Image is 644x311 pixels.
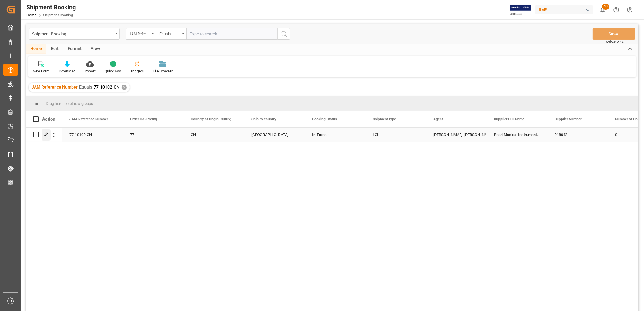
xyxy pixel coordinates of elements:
button: open menu [156,28,186,40]
span: Supplier Number [555,117,582,121]
div: Shipment Booking [32,30,113,37]
div: Format [63,44,86,54]
div: Home [26,44,46,54]
div: 218042 [547,128,608,142]
div: Action [42,116,55,122]
div: [PERSON_NAME]. [PERSON_NAME] [433,128,479,142]
div: Equals [159,30,180,37]
a: Home [26,13,36,17]
div: LCL [373,128,419,142]
div: Edit [46,44,63,54]
img: Exertis%20JAM%20-%20Email%20Logo.jpg_1722504956.jpg [510,5,531,15]
div: New Form [33,69,50,74]
button: JIMS [535,4,596,15]
span: Supplier Full Name [494,117,524,121]
div: 77-10102-CN [62,128,123,142]
span: Drag here to set row groups [46,101,93,106]
div: 77 [130,128,176,142]
div: Quick Add [105,69,121,74]
span: Booking Status [312,117,337,121]
span: 33 [602,4,609,10]
button: Help Center [609,3,623,17]
span: JAM Reference Number [32,85,78,89]
span: Ship to country [251,117,276,121]
span: Agent [433,117,443,121]
button: open menu [29,28,120,40]
span: Country of Origin (Suffix) [191,117,231,121]
div: Import [85,69,96,74]
span: JAM Reference Number [69,117,108,121]
span: 77-10102-CN [94,85,119,89]
div: Triggers [130,69,144,74]
button: Save [593,28,635,40]
button: show 33 new notifications [596,3,609,17]
div: CN [191,128,237,142]
div: Press SPACE to select this row. [26,128,62,142]
div: Pearl Musical Instrument ([GEOGRAPHIC_DATA]) [487,128,547,142]
div: JIMS [535,5,593,14]
div: JAM Reference Number [129,30,150,37]
div: ✕ [122,85,127,90]
button: open menu [126,28,156,40]
div: File Browser [153,69,173,74]
span: Order Co (Prefix) [130,117,157,121]
div: [GEOGRAPHIC_DATA] [251,128,297,142]
span: Ctrl/CMD + S [606,39,624,44]
div: Shipment Booking [26,3,76,12]
div: In-Transit [312,128,358,142]
span: Shipment type [373,117,396,121]
div: Download [59,69,75,74]
div: View [86,44,105,54]
span: Equals [79,85,92,89]
input: Type to search [186,28,277,40]
button: search button [277,28,290,40]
